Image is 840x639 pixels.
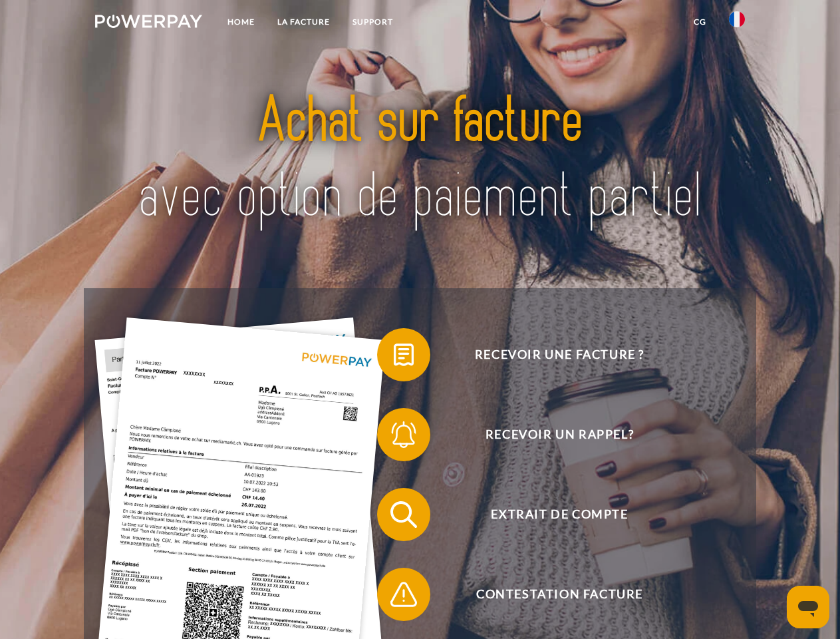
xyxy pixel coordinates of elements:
span: Extrait de compte [396,488,722,541]
button: Contestation Facture [377,568,723,621]
img: fr [729,11,745,27]
span: Recevoir un rappel? [396,408,722,461]
button: Recevoir une facture ? [377,328,723,381]
img: title-powerpay_fr.svg [127,64,713,255]
a: Home [216,10,266,34]
button: Recevoir un rappel? [377,408,723,461]
span: Contestation Facture [396,568,722,621]
span: Recevoir une facture ? [396,328,722,381]
img: qb_warning.svg [387,578,420,611]
a: LA FACTURE [266,10,341,34]
iframe: Bouton de lancement de la fenêtre de messagerie [787,586,829,628]
a: CG [682,10,718,34]
img: qb_bill.svg [387,338,420,371]
button: Extrait de compte [377,488,723,541]
img: qb_search.svg [387,498,420,531]
a: Support [341,10,404,34]
img: qb_bell.svg [387,418,420,451]
img: logo-powerpay-white.svg [95,15,202,28]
